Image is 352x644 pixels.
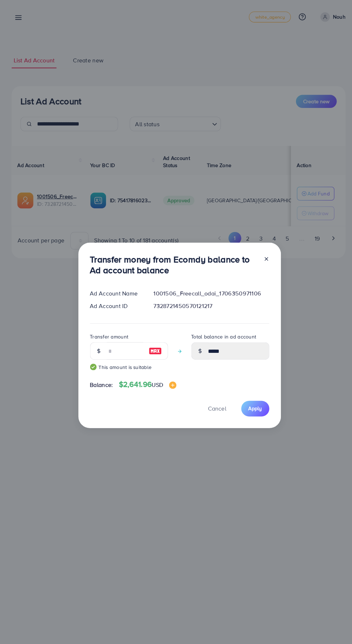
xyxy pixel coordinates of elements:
[149,377,161,384] span: USD
[89,360,95,366] img: guide
[89,377,111,385] span: Balance:
[245,400,258,407] span: Apply
[196,396,232,412] button: Cancel
[205,400,223,408] span: Cancel
[89,359,166,366] small: This amount is suitable
[145,286,271,294] div: 1001506_Freecall_odai_1706350971106
[89,330,126,337] label: Transfer amount
[238,396,265,412] button: Apply
[83,286,146,294] div: Ad Account Name
[83,299,146,307] div: Ad Account ID
[147,343,159,351] img: image
[145,299,271,307] div: 7328721450570121217
[89,252,254,273] h3: Transfer money from Ecomdy balance to Ad account balance
[117,376,174,385] h4: $2,641.96
[167,377,174,384] img: image
[189,330,253,337] label: Total balance in ad account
